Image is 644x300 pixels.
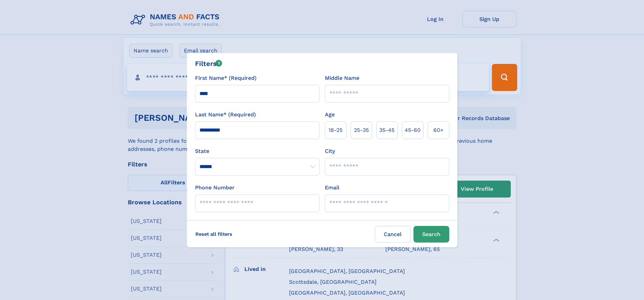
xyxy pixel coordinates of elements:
[195,111,256,119] label: Last Name* (Required)
[405,126,421,134] span: 45‑60
[354,126,369,134] span: 25‑35
[325,111,335,119] label: Age
[325,147,335,155] label: City
[413,226,449,243] button: Search
[195,147,319,155] label: State
[375,226,411,243] label: Cancel
[379,126,395,134] span: 35‑45
[191,226,237,242] label: Reset all filters
[195,184,235,192] label: Phone Number
[433,126,444,134] span: 60+
[325,184,339,192] label: Email
[329,126,342,134] span: 18‑25
[195,59,222,69] div: Filters
[325,74,359,82] label: Middle Name
[195,74,257,82] label: First Name* (Required)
